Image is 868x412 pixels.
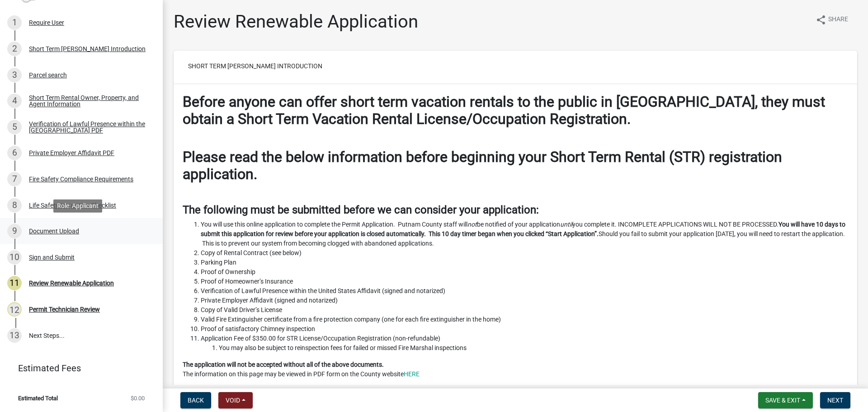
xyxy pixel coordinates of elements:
div: 9 [7,224,22,238]
button: Next [820,392,850,408]
li: Copy of Rental Contract (see below) [201,248,848,258]
button: Back [180,392,211,408]
span: Estimated Total [18,395,58,401]
div: 2 [7,42,22,56]
li: Proof of Ownership [201,267,848,277]
li: Private Employer Affidavit (signed and notarized) [201,296,848,305]
div: Fire Safety Compliance Requirements [29,176,133,182]
div: Document Upload [29,228,79,234]
div: Verification of Lawful Presence within the [GEOGRAPHIC_DATA] PDF [29,121,148,133]
div: 4 [7,94,22,108]
li: Proof of satisfactory Chimney inspection [201,324,848,334]
i: not [467,221,477,228]
div: 6 [7,146,22,160]
p: The information on this page may be viewed in PDF form on the County website [183,360,848,379]
span: Share [828,14,848,25]
li: You will use this online application to complete the Permit Application. Putnam County staff will... [201,220,848,248]
div: Private Employer Affidavit PDF [29,150,114,156]
div: Sign and Submit [29,254,75,260]
strong: The application will not be accepted without all of the above documents. [183,361,384,368]
button: Short Term [PERSON_NAME] Introduction [181,58,330,74]
h1: Review Renewable Application [174,11,418,33]
div: 8 [7,198,22,213]
li: Valid Fire Extinguisher certificate from a fire protection company (one for each fire extinguishe... [201,315,848,324]
div: Permit Technician Review [29,306,100,313]
div: Life Safety Inspection Checklist [29,202,116,208]
strong: The following must be submitted before we can consider your application: [183,204,539,216]
a: Estimated Fees [7,359,148,377]
div: Role: Applicant [53,199,102,213]
div: 7 [7,172,22,186]
i: until [560,221,572,228]
div: 5 [7,120,22,134]
span: $0.00 [131,395,145,401]
div: Review Renewable Application [29,280,114,286]
span: Back [188,397,204,404]
span: Void [226,397,240,404]
button: shareShare [808,11,855,28]
li: Parking Plan [201,258,848,267]
strong: Please read the below information before beginning your Short Term Rental (STR) registration appl... [183,148,782,183]
div: 10 [7,250,22,265]
div: Require User [29,19,64,26]
li: Copy of Valid Driver’s License [201,305,848,315]
button: Save & Exit [758,392,813,408]
div: 11 [7,276,22,290]
span: Save & Exit [765,397,800,404]
div: 12 [7,302,22,317]
div: 1 [7,15,22,30]
div: Short Term Rental Owner, Property, and Agent Information [29,95,148,107]
li: Verification of Lawful Presence within the United States Affidavit (signed and notarized) [201,286,848,296]
span: Next [827,397,843,404]
li: Application Fee of $350.00 for STR License/Occupation Registration (non-refundable) [201,334,848,353]
li: Proof of Homeowner’s Insurance [201,277,848,286]
strong: Before anyone can offer short term vacation rentals to the public in [GEOGRAPHIC_DATA], they must... [183,93,825,128]
button: Void [218,392,253,408]
i: share [816,14,826,25]
div: 3 [7,68,22,82]
a: HERE [404,370,420,378]
div: 13 [7,328,22,343]
li: You may also be subject to reinspection fees for failed or missed Fire Marshal inspections [219,343,848,353]
div: Parcel search [29,72,67,78]
div: Short Term [PERSON_NAME] Introduction [29,46,146,52]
